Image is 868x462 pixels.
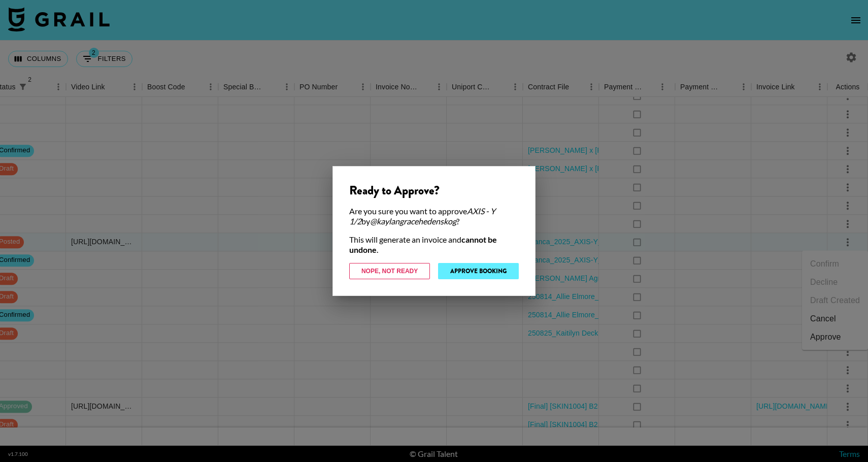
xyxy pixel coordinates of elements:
[349,263,430,279] button: Nope, Not Ready
[349,183,519,198] div: Ready to Approve?
[438,263,519,279] button: Approve Booking
[370,216,456,226] em: @ kaylangracehedenskog
[349,235,519,255] div: This will generate an invoice and .
[349,206,495,226] em: AXIS - Y 1/2
[349,235,497,254] strong: cannot be undone
[349,206,519,226] div: Are you sure you want to approve by ?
